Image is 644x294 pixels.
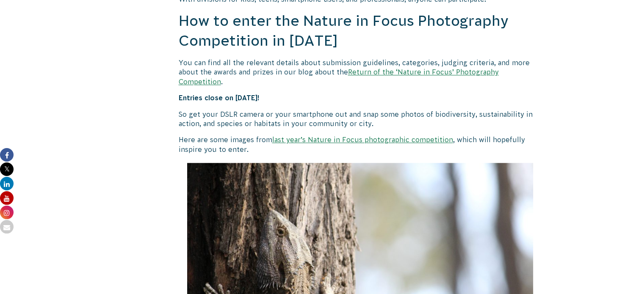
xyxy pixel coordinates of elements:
strong: Entries close on [DATE]! [179,94,260,102]
a: Return of the ‘Nature in Focus’ Photography Competition [179,68,499,85]
p: You can find all the relevant details about submission guidelines, categories, judging criteria, ... [179,58,542,86]
p: Here are some images from , which will hopefully inspire you to enter. [179,135,542,154]
a: last year’s Nature in Focus photographic competition [272,136,453,143]
p: So get your DSLR camera or your smartphone out and snap some photos of biodiversity, sustainabili... [179,110,542,129]
h2: How to enter the Nature in Focus Photography Competition in [DATE] [179,11,542,51]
